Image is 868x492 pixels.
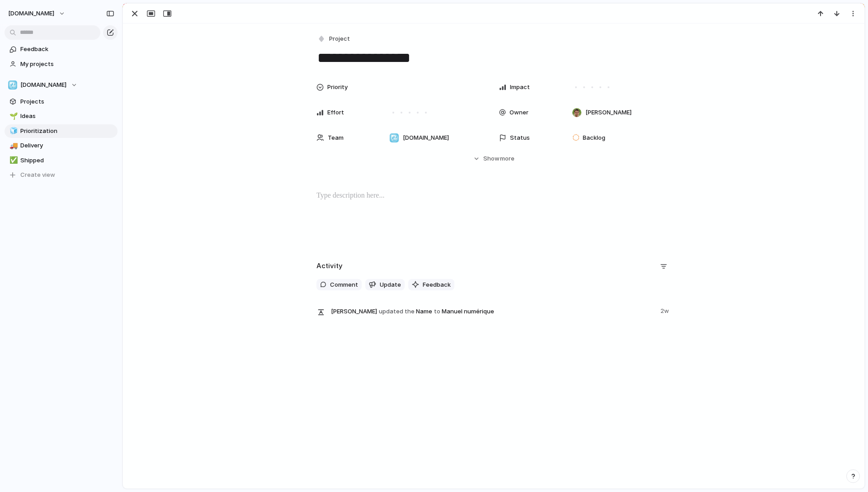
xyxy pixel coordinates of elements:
a: 🌱Ideas [5,109,118,123]
span: Status [510,133,530,142]
span: Project [329,34,350,43]
span: Impact [510,83,530,92]
span: Prioritization [20,127,114,136]
div: 🚚 [9,141,16,151]
button: [DOMAIN_NAME] [5,78,118,92]
span: Update [380,280,401,289]
a: 🚚Delivery [5,139,118,152]
span: Team [328,133,344,142]
span: Show [483,154,500,163]
span: My projects [20,60,114,69]
span: Ideas [20,112,114,121]
button: Showmore [316,151,671,167]
span: Feedback [423,280,451,289]
span: Comment [330,280,358,289]
button: ✅ [8,156,17,165]
span: [PERSON_NAME] [331,307,377,316]
a: Feedback [5,43,118,56]
span: Delivery [20,141,114,150]
span: to [434,307,440,316]
button: Feedback [408,279,454,291]
span: more [500,154,514,163]
h2: Activity [316,261,343,271]
button: Comment [316,279,362,291]
span: Shipped [20,156,114,165]
a: My projects [5,57,118,71]
span: Projects [20,97,114,106]
span: [DOMAIN_NAME] [403,133,449,142]
button: 🚚 [8,141,17,150]
span: Name Manuel numérique [331,305,655,317]
button: 🧊 [8,127,17,136]
span: Effort [327,108,344,117]
span: updated the [379,307,415,316]
button: Update [365,279,405,291]
div: 🧊 [9,126,16,136]
span: Priority [327,83,348,92]
span: Backlog [583,133,605,142]
div: ✅ [9,155,16,166]
a: ✅Shipped [5,154,118,167]
span: [PERSON_NAME] [585,108,632,117]
span: Feedback [20,45,114,54]
div: 🌱 [9,111,16,122]
span: [DOMAIN_NAME] [8,9,54,18]
span: [DOMAIN_NAME] [20,80,66,90]
span: Create view [20,170,55,180]
a: 🧊Prioritization [5,124,118,138]
span: 2w [660,305,671,316]
a: Projects [5,95,118,109]
button: Project [316,33,353,46]
button: Create view [5,168,118,182]
span: Owner [509,108,528,117]
button: [DOMAIN_NAME] [4,6,70,21]
button: 🌱 [8,112,17,121]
